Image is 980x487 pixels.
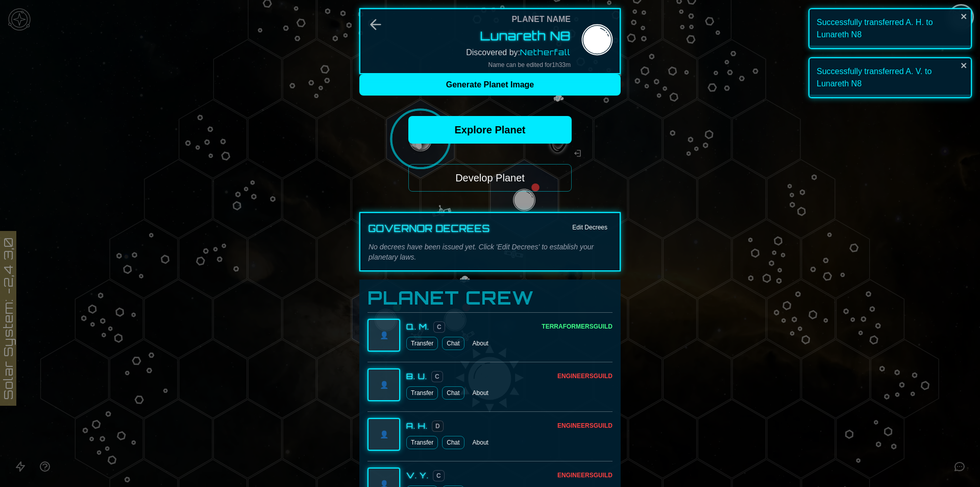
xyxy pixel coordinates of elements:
div: Successfully transferred A. V. to Lunareth N8 [808,57,972,98]
span: C [433,321,445,333]
a: Explore Planet [408,116,572,144]
button: About [469,337,493,350]
div: B. U. [406,370,427,382]
button: Lunareth N8 [480,28,571,44]
button: Edit Decrees [568,221,611,234]
div: Terraformers Guild [542,322,612,331]
h3: Governor Decrees [369,221,490,236]
div: Successfully transferred A. H. to Lunareth N8 [808,8,972,49]
span: Netherfall [520,47,571,57]
button: Transfer [406,386,438,400]
span: 👤 [380,429,388,439]
div: A. H. [406,420,428,432]
p: No decrees have been issued yet. Click 'Edit Decrees' to establish your planetary laws. [369,242,611,262]
button: Transfer [406,436,438,449]
div: Planet Name [511,13,571,26]
span: 👤 [380,330,388,340]
span: D [432,421,444,432]
button: Transfer [406,337,438,350]
button: About [469,386,493,400]
div: Discovered by: [466,46,571,59]
div: Q. M. [406,320,429,333]
a: Chat [442,436,464,449]
h3: Planet Crew [367,288,612,308]
button: close [961,12,968,20]
div: V. Y. [406,469,429,481]
div: Engineers Guild [557,372,612,380]
a: Chat [442,337,464,350]
div: Engineers Guild [557,471,612,479]
button: close [961,61,968,69]
button: About [469,436,493,449]
button: Generate Planet Image [359,74,621,96]
span: C [431,371,443,382]
a: Chat [442,386,464,400]
span: 👤 [380,380,388,390]
img: Planet Name Editor [579,23,616,60]
span: C [433,470,445,481]
button: Back [367,16,384,33]
div: Name can be edited for 1 h 33 m [488,61,571,69]
div: Engineers Guild [557,422,612,430]
button: Develop Planet [408,164,572,192]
